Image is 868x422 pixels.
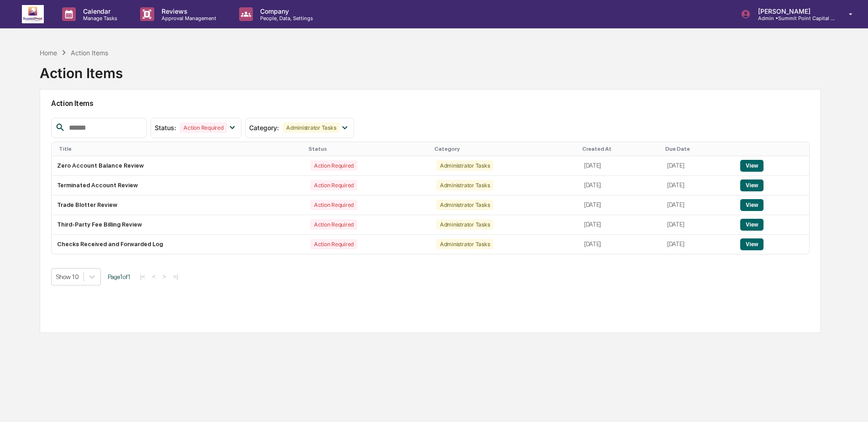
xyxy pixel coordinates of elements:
td: [DATE] [662,235,735,254]
div: Due Date [665,146,731,152]
button: View [740,238,763,250]
span: Status : [155,124,176,132]
a: View [740,241,763,248]
td: [DATE] [579,156,662,176]
td: Trade Blotter Review [52,195,305,215]
button: View [740,160,763,172]
div: Administrator Tasks [282,122,340,133]
td: [DATE] [579,176,662,195]
p: Manage Tasks [76,15,122,21]
div: Action Required [310,239,357,249]
td: [DATE] [579,195,662,215]
p: Company [253,7,318,15]
td: [DATE] [662,215,735,235]
td: [DATE] [662,156,735,176]
span: Page 1 of 1 [108,273,131,280]
div: Home [40,49,57,57]
td: [DATE] [579,235,662,254]
div: Title [59,146,301,152]
button: > [160,273,169,280]
td: Third-Party Fee Billing Review [52,215,305,235]
a: View [740,182,763,189]
td: [DATE] [579,215,662,235]
button: View [740,179,763,191]
div: Administrator Tasks [436,219,493,230]
button: |< [137,273,148,280]
p: [PERSON_NAME] [751,7,836,15]
div: Action Required [310,160,357,171]
div: Action Items [40,58,123,81]
iframe: Open customer support [839,392,863,417]
td: Zero Account Balance Review [52,156,305,176]
span: Category : [249,124,279,132]
div: Action Required [310,180,357,190]
div: Administrator Tasks [436,200,493,210]
div: Category [434,146,575,152]
h2: Action Items [51,99,810,108]
button: < [149,273,158,280]
td: [DATE] [662,195,735,215]
p: Admin • Summit Point Capital Management [751,15,836,21]
a: View [740,221,763,228]
div: Administrator Tasks [436,160,493,171]
button: View [740,199,763,211]
div: Administrator Tasks [436,239,493,249]
div: Action Items [71,49,108,57]
a: View [740,201,763,208]
div: Created At [582,146,658,152]
div: Administrator Tasks [436,180,493,190]
td: Checks Received and Forwarded Log [52,235,305,254]
div: Action Required [310,219,357,230]
img: logo [22,5,44,23]
td: [DATE] [662,176,735,195]
div: Status [309,146,427,152]
a: View [740,162,763,169]
div: Action Required [180,122,227,133]
p: Calendar [76,7,122,15]
p: Reviews [154,7,221,15]
button: >| [170,273,181,280]
button: View [740,219,763,231]
p: People, Data, Settings [253,15,318,21]
div: Action Required [310,200,357,210]
p: Approval Management [154,15,221,21]
td: Terminated Account Review [52,176,305,195]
